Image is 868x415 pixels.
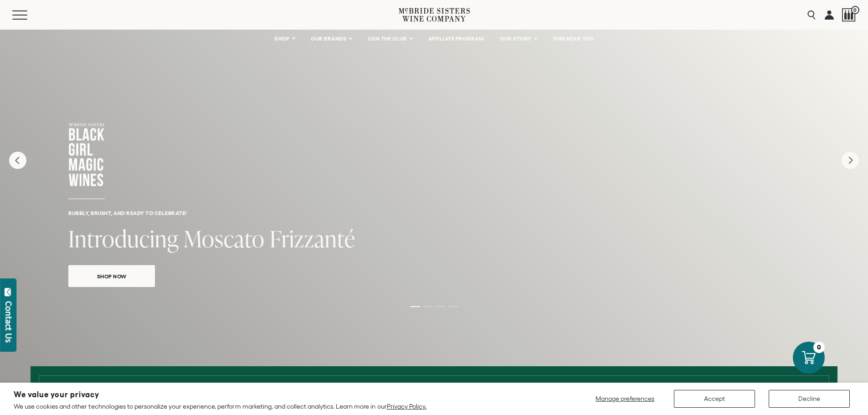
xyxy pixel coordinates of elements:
button: Accept [674,390,755,408]
span: Moscato [184,223,265,254]
span: Introducing [68,223,179,254]
div: Contact Us [4,301,13,343]
h6: Bubbly, bright, and ready to celebrate! [68,210,800,216]
button: Next [842,152,859,169]
h2: We value your privacy [14,391,426,399]
div: 0 [813,342,825,353]
a: OUR BRANDS [305,30,357,48]
span: SHOP [274,36,290,42]
li: Page dot 4 [448,306,458,307]
p: We use cookies and other technologies to personalize your experience, perform marketing, and coll... [14,402,426,410]
span: AFFILIATE PROGRAM [428,36,484,42]
li: Page dot 2 [423,306,433,307]
a: Privacy Policy. [387,403,426,410]
span: Frizzanté [270,223,355,254]
span: Shop Now [81,271,143,282]
span: FIND NEAR YOU [553,36,594,42]
a: AFFILIATE PROGRAM [422,30,490,48]
a: Shop Now [68,265,155,287]
a: FIND NEAR YOU [547,30,600,48]
button: Mobile Menu Trigger [12,10,45,20]
span: OUR STORY [500,36,532,42]
a: JOIN THE CLUB [362,30,418,48]
button: Manage preferences [590,390,660,408]
span: Manage preferences [596,395,654,402]
span: OUR BRANDS [311,36,346,42]
button: Previous [9,152,26,169]
span: JOIN THE CLUB [368,36,407,42]
li: Page dot 3 [436,306,446,307]
a: SHOP [268,30,300,48]
a: OUR STORY [494,30,543,48]
button: Decline [769,390,850,408]
li: Page dot 1 [410,306,420,307]
span: 0 [851,6,859,14]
